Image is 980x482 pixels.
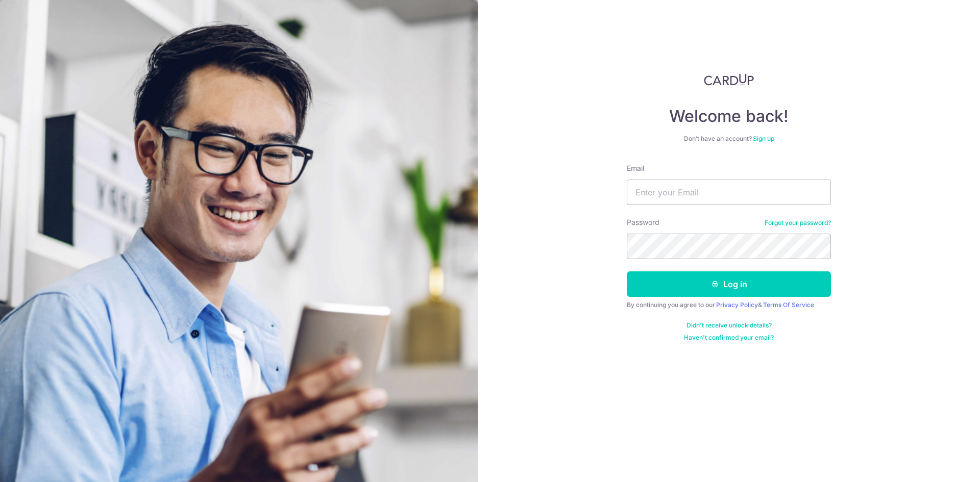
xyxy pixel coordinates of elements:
label: Email [627,163,644,173]
button: Log in [627,271,831,297]
h4: Welcome back! [627,106,831,126]
a: Privacy Policy [716,301,758,309]
a: Haven't confirmed your email? [684,334,774,342]
div: Don’t have an account? [627,135,831,143]
a: Sign up [753,135,774,142]
a: Didn't receive unlock details? [687,321,772,329]
a: Terms Of Service [763,301,814,309]
input: Enter your Email [627,180,831,205]
img: CardUp Logo [704,73,754,86]
a: Forgot your password? [765,219,831,227]
div: By continuing you agree to our & [627,301,831,309]
label: Password [627,217,659,227]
